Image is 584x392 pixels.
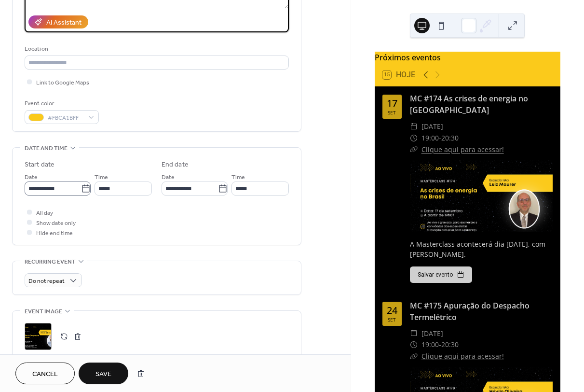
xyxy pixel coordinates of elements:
[421,132,439,144] span: 19:00
[28,15,88,28] button: AI Assistant
[36,228,73,238] span: Hide end time
[421,351,504,361] a: Clique aqui para acessar!
[387,98,397,108] div: 17
[421,121,443,132] span: [DATE]
[162,160,189,170] div: End date
[439,339,441,350] span: -
[387,306,397,315] div: 24
[25,44,287,54] div: Location
[410,121,418,132] div: ​
[25,307,62,317] span: Event image
[25,98,97,109] div: Event color
[25,172,38,182] span: Date
[95,369,111,379] span: Save
[28,276,65,287] span: Do not repeat
[410,239,553,259] div: A Masterclass acontecerá dia [DATE], com [PERSON_NAME].
[421,328,443,339] span: [DATE]
[36,208,53,218] span: All day
[32,369,58,379] span: Cancel
[421,145,504,154] a: Clique aqui para acessar!
[375,52,560,63] div: Próximos eventos
[410,350,418,362] div: ​
[25,323,52,350] div: ;
[79,363,128,384] button: Save
[421,339,439,350] span: 19:00
[410,144,418,155] div: ​
[25,160,54,170] div: Start date
[36,78,89,88] span: Link to Google Maps
[231,172,245,182] span: Time
[162,172,175,182] span: Date
[388,110,396,115] div: set
[410,339,418,350] div: ​
[410,300,530,322] a: MC #175 Apuração do Despacho Termelétrico
[25,257,76,267] span: Recurring event
[410,266,472,283] button: Salvar evento
[439,132,441,144] span: -
[410,328,418,339] div: ​
[48,113,83,123] span: #FBCA1BFF
[441,339,459,350] span: 20:30
[441,132,459,144] span: 20:30
[25,143,68,154] span: Date and time
[388,317,396,322] div: set
[46,18,81,28] div: AI Assistant
[95,172,108,182] span: Time
[15,363,75,384] button: Cancel
[36,218,76,228] span: Show date only
[410,132,418,144] div: ​
[410,93,528,115] a: MC #174 As crises de energia no [GEOGRAPHIC_DATA]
